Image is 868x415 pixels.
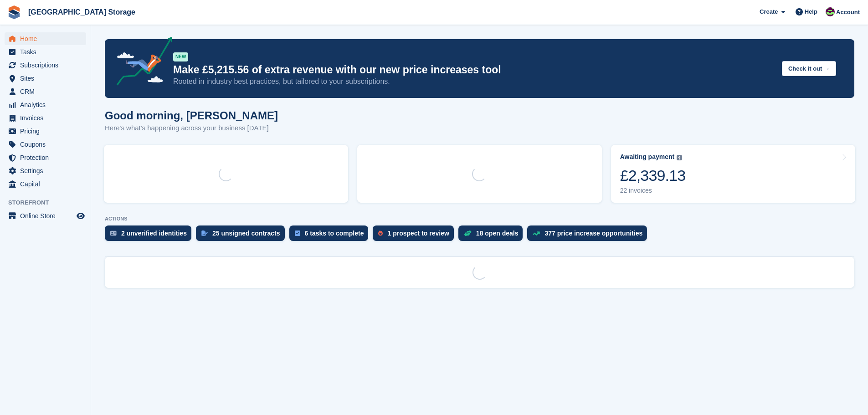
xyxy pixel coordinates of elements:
[105,123,278,133] p: Here's what's happening across your business [DATE]
[533,231,540,236] img: price_increase_opportunities-93ffe204e8149a01c8c9dc8f82e8f89637d9d84a8eef4429ea346261dce0b2c0.svg
[20,98,75,111] span: Analytics
[836,8,860,17] span: Account
[20,112,75,124] span: Invoices
[20,178,75,190] span: Capital
[25,5,139,20] a: [GEOGRAPHIC_DATA] Storage
[677,155,682,160] img: icon-info-grey-7440780725fd019a000dd9b08b2336e03edf1995a4989e88bcd33f0948082b44.svg
[173,77,775,87] p: Rooted in industry best practices, but tailored to your subscriptions.
[5,125,86,138] a: menu
[305,230,364,237] div: 6 tasks to complete
[620,153,675,161] div: Awaiting payment
[20,72,75,85] span: Sites
[212,230,280,237] div: 25 unsigned contracts
[105,225,196,246] a: 2 unverified identities
[105,109,278,122] h1: Good morning, [PERSON_NAME]
[295,231,300,236] img: task-75834270c22a3079a89374b754ae025e5fb1db73e45f91037f5363f120a921f8.svg
[20,59,75,72] span: Subscriptions
[527,225,652,246] a: 377 price increase opportunities
[458,225,528,246] a: 18 open deals
[5,112,86,124] a: menu
[20,138,75,151] span: Coupons
[611,145,855,203] a: Awaiting payment £2,339.13 22 invoices
[20,46,75,58] span: Tasks
[109,37,173,89] img: price-adjustments-announcement-icon-8257ccfd72463d97f412b2fc003d46551f7dbcb40ab6d574587a9cd5c0d94...
[20,125,75,138] span: Pricing
[373,225,458,246] a: 1 prospect to review
[5,164,86,177] a: menu
[5,59,86,72] a: menu
[20,151,75,164] span: Protection
[20,85,75,98] span: CRM
[20,32,75,45] span: Home
[5,151,86,164] a: menu
[805,7,817,16] span: Help
[476,230,519,237] div: 18 open deals
[20,210,75,222] span: Online Store
[378,231,383,236] img: prospect-51fa495bee0391a8d652442698ab0144808aea92771e9ea1ae160a38d050c398.svg
[201,231,208,236] img: contract_signature_icon-13c848040528278c33f63329250d36e43548de30e8caae1d1a13099fd9432cc5.svg
[5,178,86,190] a: menu
[5,98,86,111] a: menu
[7,5,21,19] img: stora-icon-8386f47178a22dfd0bd8f6a31ec36ba5ce8667c1dd55bd0f319d3a0aa187defe.svg
[5,32,86,45] a: menu
[173,52,188,61] div: NEW
[620,166,686,185] div: £2,339.13
[5,138,86,151] a: menu
[196,225,289,246] a: 25 unsigned contracts
[387,230,449,237] div: 1 prospect to review
[782,61,836,76] button: Check it out →
[5,85,86,98] a: menu
[105,216,854,222] p: ACTIONS
[5,46,86,58] a: menu
[464,230,472,236] img: deal-1b604bf984904fb50ccaf53a9ad4b4a5d6e5aea283cecdc64d6e3604feb123c2.svg
[173,63,775,77] p: Make £5,215.56 of extra revenue with our new price increases tool
[20,164,75,177] span: Settings
[8,198,91,207] span: Storefront
[760,7,778,16] span: Create
[544,230,642,237] div: 377 price increase opportunities
[620,187,686,195] div: 22 invoices
[289,225,373,246] a: 6 tasks to complete
[110,231,117,236] img: verify_identity-adf6edd0f0f0b5bbfe63781bf79b02c33cf7c696d77639b501bdc392416b5a36.svg
[826,7,835,16] img: Gordy Scott
[5,72,86,85] a: menu
[121,230,187,237] div: 2 unverified identities
[5,210,86,222] a: menu
[75,210,86,221] a: Preview store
